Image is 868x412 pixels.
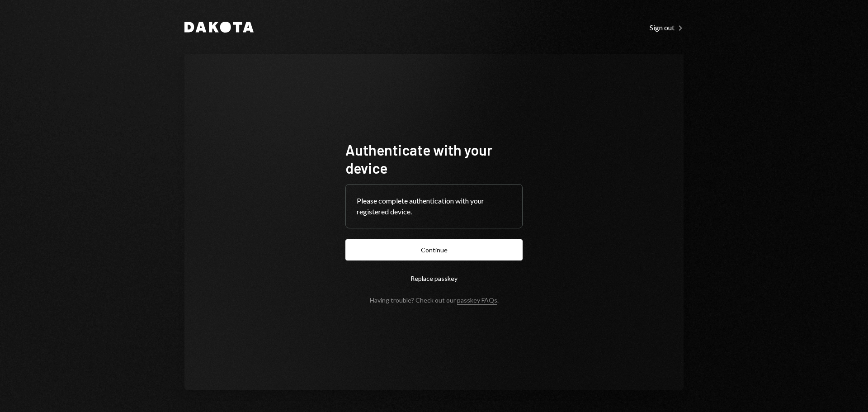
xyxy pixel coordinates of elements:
[345,141,523,177] h1: Authenticate with your device
[345,268,523,289] button: Replace passkey
[357,195,511,217] div: Please complete authentication with your registered device.
[345,239,523,260] button: Continue
[650,23,684,32] div: Sign out
[370,296,499,304] div: Having trouble? Check out our .
[457,296,497,305] a: passkey FAQs
[650,22,684,32] a: Sign out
